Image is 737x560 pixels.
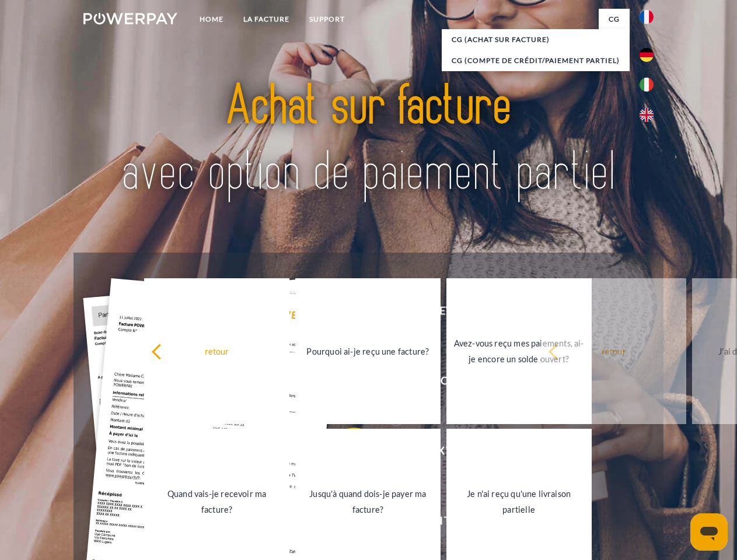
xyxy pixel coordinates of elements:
[446,278,592,424] a: Avez-vous reçu mes paiements, ai-je encore un solde ouvert?
[442,50,630,71] a: CG (Compte de crédit/paiement partiel)
[548,343,679,359] div: retour
[83,13,177,24] img: logo-powerpay-white.svg
[640,48,654,62] img: de
[111,56,626,223] img: title-powerpay_fr.svg
[442,29,630,50] a: CG (achat sur facture)
[640,108,654,122] img: en
[640,78,654,92] img: it
[690,513,728,551] iframe: Bouton de lancement de la fenêtre de messagerie
[233,9,299,30] a: LA FACTURE
[453,486,585,517] div: Je n'ai reçu qu'une livraison partielle
[453,335,585,367] div: Avez-vous reçu mes paiements, ai-je encore un solde ouvert?
[302,343,434,359] div: Pourquoi ai-je reçu une facture?
[151,343,282,359] div: retour
[299,9,355,30] a: Support
[640,10,654,24] img: fr
[302,486,434,517] div: Jusqu'à quand dois-je payer ma facture?
[190,9,233,30] a: Home
[151,486,282,517] div: Quand vais-je recevoir ma facture?
[599,9,630,30] a: CG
